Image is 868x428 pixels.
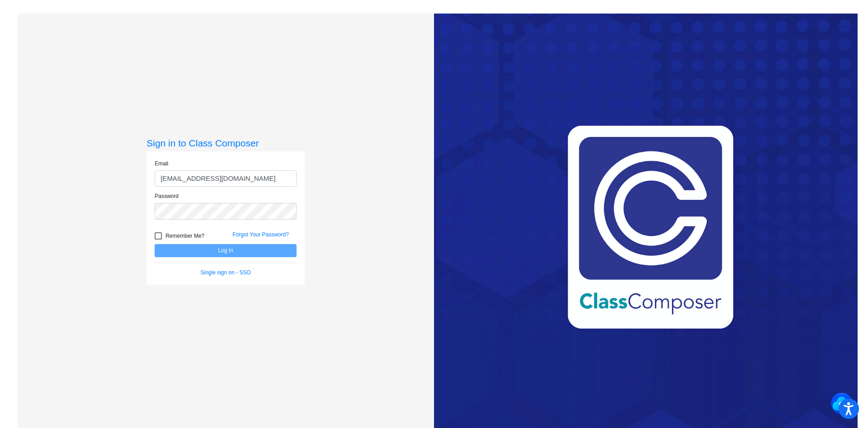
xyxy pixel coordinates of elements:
[155,244,297,257] button: Log In
[201,269,251,276] a: Single sign on - SSO
[155,160,168,168] label: Email
[232,231,289,238] a: Forgot Your Password?
[155,192,179,200] label: Password
[165,230,204,241] span: Remember Me?
[146,137,305,149] h3: Sign in to Class Composer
